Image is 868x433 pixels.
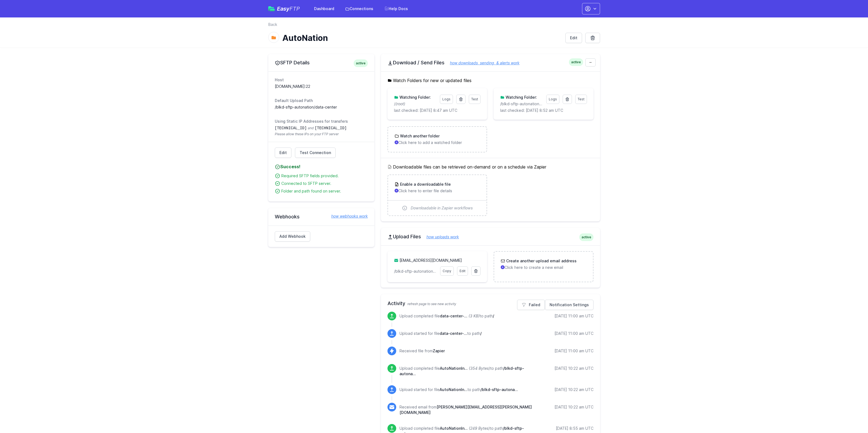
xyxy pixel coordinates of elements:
[471,97,478,101] span: Test
[399,258,462,263] a: [EMAIL_ADDRESS][DOMAIN_NAME]
[505,95,537,100] h3: Watching Folder:
[290,5,300,12] span: FTP
[554,331,593,336] div: [DATE] 11:00 am UTC
[440,266,454,276] a: Copy
[381,4,411,14] a: Help Docs
[295,148,336,158] a: Test Connection
[281,173,368,179] div: Required SFTP fields provided.
[494,252,593,277] a: Create another upload email address Click here to create a new email
[275,104,368,110] dd: /blkd-sftp-autonation/data-center
[505,258,577,264] h3: Create another upload email address
[395,140,480,145] p: Click here to add a watched folder
[554,348,593,354] div: [DATE] 11:00 am UTC
[433,348,445,353] span: Zapier
[281,181,368,186] div: Connected to SFTP server.
[481,387,518,392] span: /blkd-sftp-autonation/data-center
[554,387,593,392] div: [DATE] 10:22 am UTC
[275,77,368,83] dt: Host
[275,148,291,158] a: Edit
[275,84,368,89] dd: [DOMAIN_NAME]:22
[546,95,559,104] a: Logs
[395,188,480,194] p: Click here to enter file details
[275,214,368,220] h2: Webhooks
[440,314,467,318] span: data-center-1760266809.csv
[399,348,445,354] p: Received file from
[268,6,275,11] img: easyftp_logo.png
[480,331,482,336] span: /
[399,387,518,392] p: Upload started for file to path
[493,314,494,318] span: /
[440,387,467,392] span: AutoNationInput_Test12102025_3.csv
[517,300,545,310] a: Failed
[469,95,481,104] a: Test
[554,313,593,319] div: [DATE] 11:00 am UTC
[457,266,468,276] a: Edit
[399,405,532,415] span: [PERSON_NAME][EMAIL_ADDRESS][PERSON_NAME][DOMAIN_NAME]
[399,313,494,319] p: Upload completed file to path
[388,175,487,215] a: Enable a downloadable file Click here to enter file details Downloadable in Zapier workflows
[565,33,582,43] a: Edit
[411,205,473,211] span: Downloadable in Zapier workflows
[841,406,861,426] iframe: Drift Widget Chat Controller
[275,231,310,242] a: Add Webhook
[388,127,487,152] a: Watch another folder Click here to add a watched folder
[281,188,368,194] div: Folder and path found on server.
[399,182,451,187] h3: Enable a downloadable file
[315,126,347,130] code: [TECHNICAL_ID]
[399,366,535,377] p: Upload completed file to path
[275,59,368,66] h2: SFTP Details
[500,108,587,113] p: last checked: [DATE] 8:52 am UTC
[569,58,583,66] span: active
[387,233,593,240] h2: Upload Files
[308,126,314,130] span: and
[275,126,307,130] code: [TECHNICAL_ID]
[399,404,535,415] p: Received email from
[399,331,482,336] p: Upload started for file to path
[578,97,584,101] span: Test
[554,366,593,371] div: [DATE] 10:22 am UTC
[275,98,368,103] dt: Default Upload Path
[575,95,587,104] a: Test
[268,22,277,27] a: Back
[275,163,368,170] h4: Success!
[440,366,468,371] span: AutoNationInput_Test12102025_3.csv
[268,22,600,31] nav: Breadcrumb
[554,404,593,410] div: [DATE] 10:22 am UTC
[469,314,480,318] i: (3 KB)
[545,300,593,310] a: Notification Settings
[469,366,490,371] i: (354 Bytes)
[275,119,368,124] dt: Using Static IP Addresses for transfers
[275,132,368,136] span: Please allow these IPs on your FTP server
[394,101,437,107] p: /
[282,33,561,43] h1: AutoNation
[387,300,593,307] h2: Activity
[268,6,300,11] a: EasyFTP
[300,150,331,155] span: Test Connection
[311,4,338,14] a: Dashboard
[500,101,543,107] p: /blkd-sftp-autonation/data-center
[387,77,593,84] h5: Watch Folders for new or updated files
[556,426,593,431] div: [DATE] 8:55 am UTC
[277,6,300,11] span: Easy
[421,234,459,239] a: how uploads work
[579,233,593,241] span: active
[387,59,593,66] h2: Download / Send Files
[440,95,453,104] a: Logs
[440,426,468,431] span: AutoNationInput_Test12102025_1.csv
[387,164,593,170] h5: Downloadable files can be retrieved on-demand or on a schedule via Zapier
[394,108,481,113] p: last checked: [DATE] 8:47 am UTC
[342,4,377,14] a: Connections
[501,265,586,270] p: Click here to create a new email
[445,61,520,65] a: how downloads, sending, & alerts work
[354,59,368,67] span: active
[326,214,368,219] a: how webhooks work
[440,331,467,336] span: data-center-1760266809.csv
[407,302,456,306] span: refresh page to see new activity
[399,133,440,139] h3: Watch another folder
[394,269,437,274] p: /blkd-sftp-autonation/data-center
[398,95,431,100] h3: Watching Folder:
[469,426,490,431] i: (249 Bytes)
[395,101,405,106] i: (root)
